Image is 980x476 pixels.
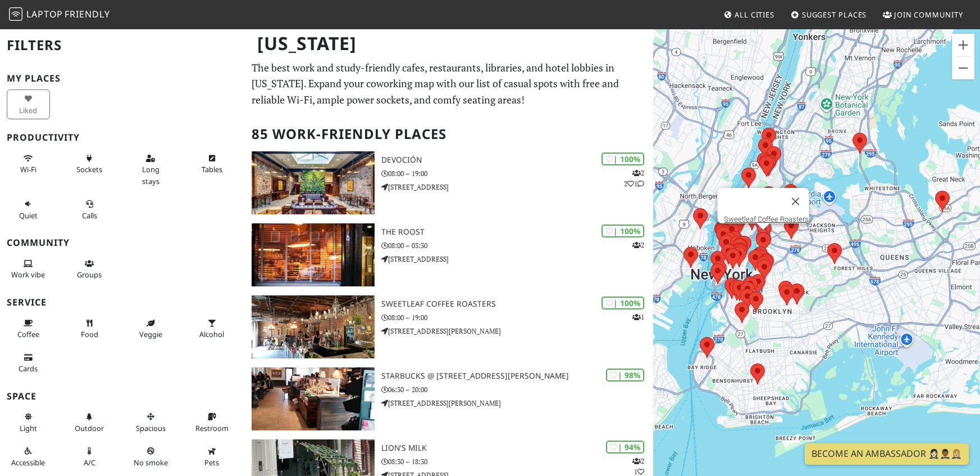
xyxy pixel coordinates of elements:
p: [STREET_ADDRESS] [381,254,654,264]
button: Pets [190,442,234,471]
button: No smoke [129,442,172,471]
button: Zoom out [952,57,974,79]
button: Alcohol [190,314,234,344]
span: Accessible [11,457,45,468]
span: Credit cards [19,363,38,374]
span: Alcohol [199,329,224,339]
img: The Roost [252,223,374,286]
span: Air conditioned [84,457,95,468]
h3: Lion's Milk [381,443,654,453]
span: Restroom [195,423,229,433]
span: Veggie [139,329,162,339]
button: A/C [68,442,111,471]
a: Become an Ambassador 🤵🏻‍♀️🤵🏾‍♂️🤵🏼‍♀️ [805,443,969,465]
button: Food [68,314,111,344]
button: Groups [68,254,111,284]
h3: Service [7,297,238,308]
button: Calls [68,195,111,224]
h3: Space [7,391,238,402]
h1: [US_STATE] [248,28,651,59]
span: Friendly [65,8,110,20]
div: | 98% [606,369,644,381]
span: Suggest Places [802,10,867,20]
button: Zoom in [952,34,974,56]
p: [STREET_ADDRESS][PERSON_NAME] [381,398,654,408]
button: Close [782,188,809,215]
button: Coffee [7,314,50,344]
h2: 85 Work-Friendly Places [252,117,646,151]
span: People working [11,270,45,280]
span: All Cities [735,10,774,20]
span: Power sockets [76,164,102,174]
p: 08:00 – 19:00 [381,168,654,179]
button: Long stays [129,149,172,190]
p: 08:30 – 18:30 [381,456,654,467]
a: Sweetleaf Coffee Roasters | 100% 1 Sweetleaf Coffee Roasters 08:00 – 19:00 [STREET_ADDRESS][PERSO... [245,295,653,358]
span: Food [81,329,98,339]
span: Video/audio calls [82,210,97,221]
h3: My Places [7,73,238,84]
span: Natural light [20,423,37,433]
p: 2 [632,240,644,250]
h3: Starbucks @ [STREET_ADDRESS][PERSON_NAME] [381,371,654,381]
img: LaptopFriendly [9,7,22,21]
span: Spacious [136,423,166,433]
p: [STREET_ADDRESS][PERSON_NAME] [381,326,654,336]
p: 06:30 – 20:00 [381,384,654,395]
button: Cards [7,348,50,378]
span: Pet friendly [204,457,219,468]
div: | 100% [601,297,644,309]
span: Work-friendly tables [202,164,222,174]
button: Tables [190,149,234,179]
h2: Filters [7,28,238,62]
button: Quiet [7,195,50,224]
button: Work vibe [7,254,50,284]
h3: Productivity [7,132,238,143]
p: 08:00 – 03:30 [381,240,654,251]
img: Starbucks @ 815 Hutchinson Riv Pkwy [252,367,374,430]
div: | 100% [601,224,644,237]
a: Devoción | 100% 221 Devoción 08:00 – 19:00 [STREET_ADDRESS] [245,151,653,214]
img: Sweetleaf Coffee Roasters [252,295,374,358]
a: Starbucks @ 815 Hutchinson Riv Pkwy | 98% Starbucks @ [STREET_ADDRESS][PERSON_NAME] 06:30 – 20:00... [245,367,653,430]
button: Veggie [129,314,172,344]
span: Outdoor area [75,423,104,433]
span: Smoke free [134,457,168,468]
button: Restroom [190,407,234,437]
a: Sweetleaf Coffee Roasters [724,215,809,223]
span: Coffee [17,329,39,339]
p: 1 [632,312,644,322]
button: Wi-Fi [7,149,50,179]
a: The Roost | 100% 2 The Roost 08:00 – 03:30 [STREET_ADDRESS] [245,223,653,286]
span: Quiet [19,210,38,221]
h3: Community [7,237,238,248]
span: Long stays [142,164,159,186]
p: 08:00 – 19:00 [381,312,654,323]
img: Devoción [252,151,374,214]
button: Outdoor [68,407,111,437]
p: The best work and study-friendly cafes, restaurants, libraries, and hotel lobbies in [US_STATE]. ... [252,60,646,108]
p: [STREET_ADDRESS] [381,182,654,192]
a: All Cities [719,5,779,25]
p: 2 2 1 [624,168,644,189]
button: Accessible [7,442,50,471]
h3: Sweetleaf Coffee Roasters [381,299,654,309]
a: Join Community [878,5,968,25]
span: Join Community [894,10,963,20]
button: Sockets [68,149,111,179]
h3: The Roost [381,227,654,237]
div: | 100% [601,152,644,165]
div: | 94% [606,441,644,453]
a: LaptopFriendly LaptopFriendly [9,5,110,25]
button: Spacious [129,407,172,437]
span: Group tables [77,270,102,280]
span: Stable Wi-Fi [20,164,37,174]
h3: Devoción [381,155,654,165]
span: Laptop [26,8,63,20]
a: Suggest Places [786,5,872,25]
button: Light [7,407,50,437]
